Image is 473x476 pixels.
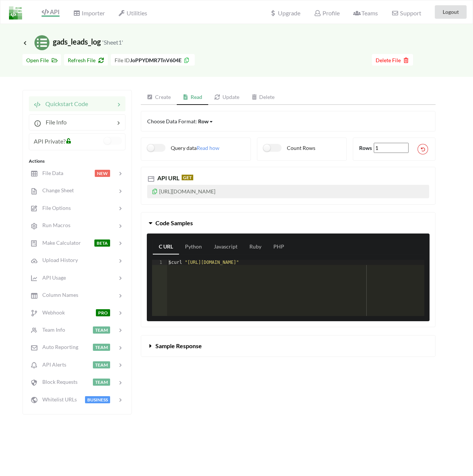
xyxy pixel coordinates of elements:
[22,37,123,46] span: gads_leads_log
[29,158,125,165] div: Actions
[41,100,88,107] span: Quickstart Code
[38,344,78,350] span: Auto Reporting
[38,326,65,333] span: Team Info
[42,8,60,15] span: API
[38,205,71,211] span: File Options
[68,57,104,63] span: Refresh File
[93,361,110,368] span: TEAM
[38,379,78,385] span: Block Requests
[147,144,197,152] label: Query data
[372,54,413,66] button: Delete File
[243,239,267,254] a: Ruby
[353,9,378,16] span: Teams
[197,145,219,151] span: Read how
[73,9,104,16] span: Importer
[38,222,70,228] span: Run Macros
[118,9,147,16] span: Utilities
[93,344,110,351] span: TEAM
[38,257,78,263] span: Upload History
[141,213,435,234] button: Code Samples
[391,10,421,16] span: Support
[38,292,78,298] span: Column Names
[152,260,167,265] div: 1
[102,39,123,46] small: 'Sheet1'
[9,6,22,19] img: LogoIcon.png
[147,185,429,198] p: [URL][DOMAIN_NAME]
[208,90,245,105] a: Update
[147,118,213,124] span: Choose Data Format:
[38,187,74,193] span: Change Sheet
[156,174,179,181] span: API URL
[179,239,208,254] a: Python
[93,326,110,334] span: TEAM
[267,239,290,254] a: PHP
[38,170,63,176] span: File Data
[130,57,182,63] b: JoPPYDMR7TnV604E
[64,54,108,66] button: Refresh File
[270,10,300,16] span: Upgrade
[38,239,81,246] span: Make Calculator
[155,342,202,349] span: Sample Response
[141,90,177,105] a: Create
[38,396,77,403] span: Whitelist URLs
[376,57,409,63] span: Delete File
[263,144,315,152] label: Count Rows
[34,138,66,145] span: API Private?
[94,239,110,247] span: BETA
[177,90,209,105] a: Read
[153,239,179,254] a: C URL
[208,239,243,254] a: Javascript
[34,35,49,50] img: /static/media/sheets.7a1b7961.svg
[359,145,372,151] b: Rows
[95,170,110,177] span: NEW
[314,9,339,16] span: Profile
[245,90,281,105] a: Delete
[22,54,61,66] button: Open File
[115,57,130,63] span: File ID
[93,379,110,386] span: TEAM
[141,335,435,356] button: Sample Response
[435,5,467,19] button: Logout
[198,117,209,125] div: Row
[85,396,110,403] span: BUSINESS
[38,361,66,368] span: API Alerts
[41,118,67,126] span: File Info
[38,274,66,281] span: API Usage
[155,219,193,226] span: Code Samples
[38,309,65,316] span: Webhook
[182,175,193,180] span: GET
[26,57,57,63] span: Open File
[96,309,110,316] span: PRO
